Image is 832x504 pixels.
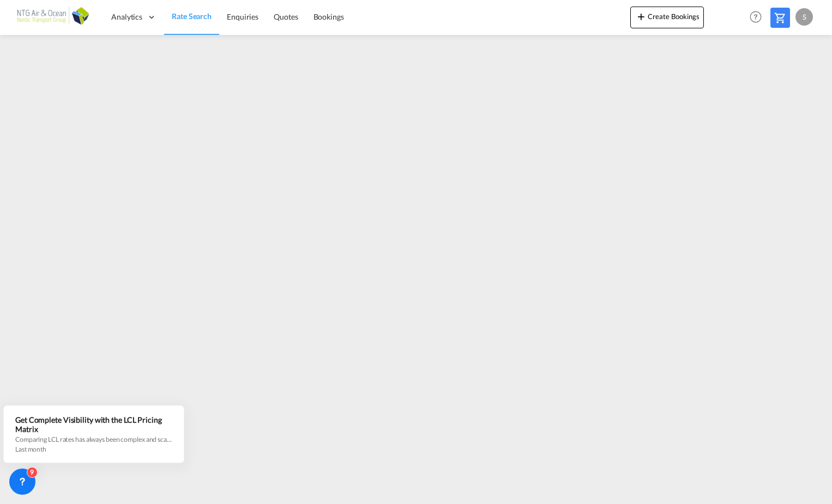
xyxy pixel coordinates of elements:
[16,5,90,29] img: af31b1c0b01f11ecbc353f8e72265e29.png
[274,12,298,21] span: Quotes
[172,11,212,21] span: Rate Search
[630,7,704,28] button: icon-plus 400-fgCreate Bookings
[746,8,765,26] span: Help
[746,8,770,27] div: Help
[795,8,813,26] div: S
[635,10,648,23] md-icon: icon-plus 400-fg
[111,11,142,22] span: Analytics
[313,12,344,21] span: Bookings
[227,12,258,21] span: Enquiries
